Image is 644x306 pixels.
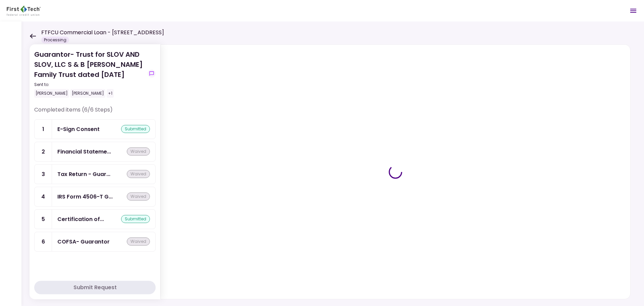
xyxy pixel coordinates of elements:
[57,237,110,246] div: COFSA- Guarantor
[148,70,156,78] button: show-messages
[127,147,150,156] div: waived
[35,120,52,139] div: 1
[34,49,145,98] div: Guarantor- Trust for SLOV AND SLOV, LLC S & B [PERSON_NAME] Family Trust dated [DATE]
[41,37,69,43] div: Processing
[57,125,100,133] div: E-Sign Consent
[73,283,117,292] div: Submit Request
[70,89,105,98] div: [PERSON_NAME]
[35,210,52,229] div: 5
[34,232,156,252] a: 6COFSA- Guarantorwaived
[34,142,156,162] a: 2Financial Statement - Guarantorwaived
[57,215,104,223] div: Certification of Trust
[35,142,52,161] div: 2
[35,187,52,206] div: 4
[41,29,164,37] h1: FTFCU Commercial Loan - [STREET_ADDRESS]
[121,125,150,133] div: submitted
[107,89,114,98] div: +1
[34,209,156,229] a: 5Certification of Trustsubmitted
[35,232,52,251] div: 6
[34,187,156,207] a: 4IRS Form 4506-T Guarantorwaived
[34,106,156,119] div: Completed items (6/6 Steps)
[34,119,156,139] a: 1E-Sign Consentsubmitted
[34,89,69,98] div: [PERSON_NAME]
[34,164,156,184] a: 3Tax Return - Guarantorwaived
[57,170,110,178] div: Tax Return - Guarantor
[57,192,113,201] div: IRS Form 4506-T Guarantor
[34,281,156,294] button: Submit Request
[121,215,150,223] div: submitted
[625,3,641,19] button: Open menu
[35,165,52,184] div: 3
[127,237,150,246] div: waived
[34,82,145,88] div: Sent to:
[7,6,41,16] img: Partner icon
[127,192,150,201] div: waived
[57,147,111,156] div: Financial Statement - Guarantor
[127,170,150,178] div: waived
